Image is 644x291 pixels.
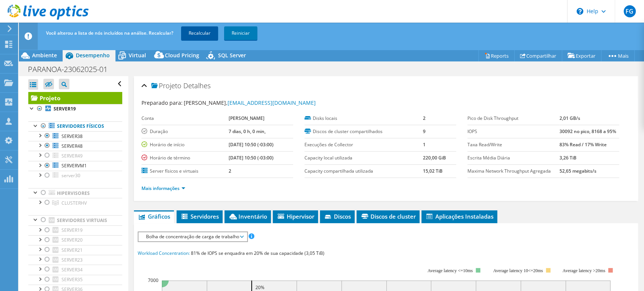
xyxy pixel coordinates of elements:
a: SERVERVM1 [28,161,122,171]
a: SERVER19 [28,225,122,235]
a: Projeto [28,92,122,104]
a: CLUSTERHV [28,198,122,208]
span: Discos [324,213,351,220]
span: Virtual [129,52,146,59]
a: [EMAIL_ADDRESS][DOMAIN_NAME] [227,99,316,106]
a: SERVER48 [28,141,122,151]
b: 2 [229,168,231,174]
span: SERVER38 [61,133,83,139]
a: Compartilhar [514,50,562,61]
tspan: Average latency 10<=20ms [493,268,543,273]
span: SERVER48 [61,143,83,149]
b: 30092 no pico, 8168 a 95% [559,128,616,135]
span: SERVER19 [61,227,83,233]
h1: PARANOA-23062025-01 [25,65,119,74]
b: 52,65 megabits/s [559,168,596,174]
span: Gráficos [138,213,170,220]
label: Disks locais [304,115,423,122]
span: Detalhes [183,81,211,90]
span: Aplicações Instaladas [425,213,493,220]
span: Servidores [180,213,219,220]
span: SERVER34 [61,266,83,273]
a: Recalcular [181,26,218,40]
span: server30 [61,172,80,179]
span: SERVER49 [61,153,83,159]
span: SERVER20 [61,237,83,243]
a: SERVER38 [28,131,122,141]
a: SERVER34 [28,265,122,274]
b: 3,26 TiB [559,155,576,161]
a: Mais informações [141,185,185,191]
a: Reports [478,50,515,61]
span: SERVER21 [61,247,83,253]
b: 220,00 GiB [423,155,446,161]
span: 81% de IOPS se enquadra em 20% de sua capacidade (3,05 TiB) [191,250,324,256]
b: 83% Read / 17% Write [559,141,607,148]
label: Capacity local utilizada [304,154,423,162]
label: Execuções de Collector [304,141,423,149]
span: Inventário [228,213,267,220]
b: [PERSON_NAME] [229,115,264,121]
b: 7 dias, 0 h, 0 min, [229,128,266,135]
text: Average latency >20ms [563,268,605,273]
b: 1 [423,141,426,148]
label: Escrita Média Diária [467,154,559,162]
a: Mais [601,50,635,61]
text: 20% [255,284,264,291]
b: 9 [423,128,426,135]
label: Preparado para: [141,99,183,106]
svg: \n [576,8,583,15]
label: Server físicos e virtuais [141,167,229,175]
b: 2 [423,115,426,121]
label: IOPS [467,128,559,135]
a: Servidores físicos [28,121,122,131]
span: SQL Server [218,52,246,59]
label: Duração [141,128,229,135]
a: SERVER20 [28,235,122,245]
text: 7000 [148,277,158,283]
b: [DATE] 10:50 (-03:00) [229,155,274,161]
span: Hipervisor [277,213,314,220]
label: Pico de Disk Throughput [467,115,559,122]
a: SERVER35 [28,275,122,285]
b: 15,02 TiB [423,168,443,174]
b: SERVER19 [54,106,76,112]
label: Maxima Network Throughput Agregada [467,167,559,175]
a: SERVER21 [28,245,122,255]
span: Ambiente [32,52,57,59]
span: Projeto [151,82,181,90]
b: 2,01 GB/s [559,115,580,121]
span: [PERSON_NAME], [184,99,316,106]
b: [DATE] 10:50 (-03:00) [229,141,274,148]
span: Bolha de concentração de carga de trabalho [142,232,243,241]
tspan: Average latency <=10ms [427,268,473,273]
label: Discos de cluster compartilhados [304,128,423,135]
label: Capacity compartilhada utilizada [304,167,423,175]
a: SERVER49 [28,151,122,161]
span: SERVER35 [61,276,83,283]
span: CLUSTERHV [61,200,87,206]
span: SERVERVM1 [61,162,87,169]
a: Servidores virtuais [28,215,122,225]
a: SERVER19 [28,104,122,114]
span: FG [624,5,636,17]
label: Horário de término [141,154,229,162]
a: Exportar [562,50,601,61]
label: Taxa Read/Write [467,141,559,149]
label: Horário de início [141,141,229,149]
span: Workload Concentration: [138,250,190,256]
span: Cloud Pricing [165,52,199,59]
span: Discos de cluster [360,213,416,220]
span: SERVER23 [61,257,83,263]
label: Conta [141,115,229,122]
a: SERVER23 [28,255,122,265]
a: server30 [28,171,122,181]
span: Você alterou a lista de nós incluídos na análise. Recalcular? [46,30,173,36]
a: Reiniciar [224,26,257,40]
span: Desempenho [76,52,110,59]
a: Hipervisores [28,188,122,198]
